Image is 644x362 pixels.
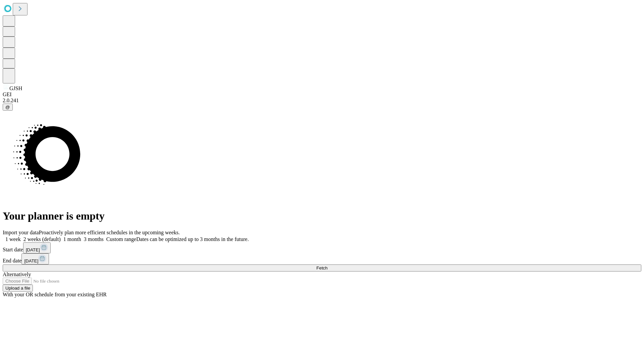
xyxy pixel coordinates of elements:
button: Upload a file [3,285,33,292]
button: @ [3,104,13,111]
h1: Your planner is empty [3,210,641,222]
span: [DATE] [24,258,38,263]
span: Dates can be optimized up to 3 months in the future. [136,236,249,242]
span: Fetch [316,265,327,270]
span: [DATE] [26,247,40,252]
button: [DATE] [21,253,49,264]
div: GEI [3,92,641,98]
span: Custom range [106,236,136,242]
span: Import your data [3,230,39,235]
span: 1 week [5,236,21,242]
span: 3 months [84,236,104,242]
div: 2.0.241 [3,98,641,104]
div: End date [3,253,641,264]
div: Start date [3,242,641,253]
span: Alternatively [3,271,31,277]
span: 1 month [63,236,81,242]
span: GJSH [9,85,22,91]
span: With your OR schedule from your existing EHR [3,292,107,297]
button: [DATE] [23,242,51,253]
span: @ [5,105,10,110]
span: Proactively plan more efficient schedules in the upcoming weeks. [39,230,180,235]
span: 2 weeks (default) [23,236,61,242]
button: Fetch [3,264,641,271]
